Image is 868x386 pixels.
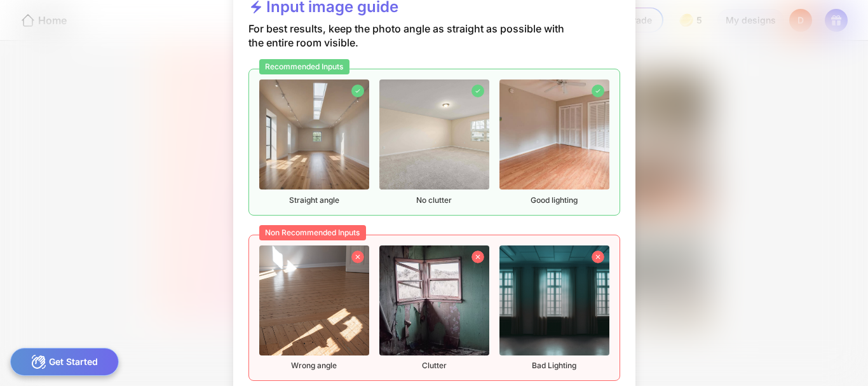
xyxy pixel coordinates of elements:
img: nonrecommendedImageEmpty1.png [259,245,369,355]
div: Non Recommended Inputs [259,225,367,240]
div: Get Started [10,348,119,376]
div: Wrong angle [259,245,369,371]
div: No clutter [379,79,489,205]
img: emptyBedroomImage7.jpg [379,79,489,190]
div: Straight angle [259,79,369,205]
div: Clutter [379,245,489,371]
img: emptyBedroomImage4.jpg [499,79,609,190]
img: emptyLivingRoomImage1.jpg [259,79,369,190]
div: For best results, keep the photo angle as straight as possible with the entire room visible. [248,22,580,69]
div: Bad Lighting [499,245,609,371]
div: Good lighting [499,79,609,205]
div: Recommended Inputs [259,59,350,74]
img: nonrecommendedImageEmpty2.png [379,245,489,355]
img: nonrecommendedImageEmpty3.jpg [499,245,609,355]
